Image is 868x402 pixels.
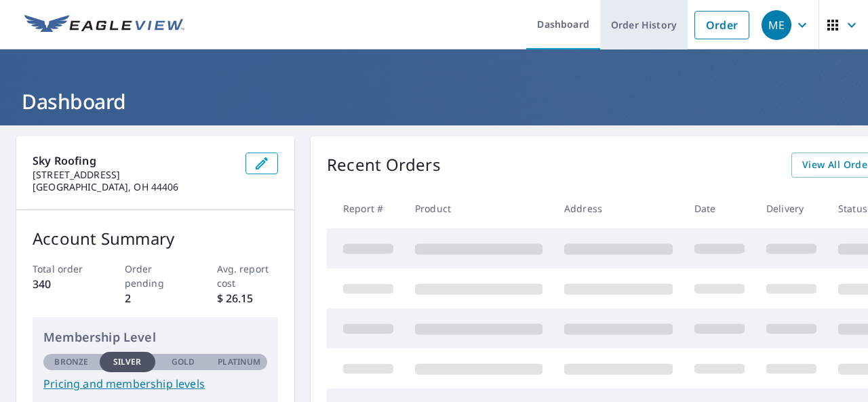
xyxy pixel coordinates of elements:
p: $ 26.15 [217,290,279,306]
th: Address [553,188,684,228]
p: Avg. report cost [217,262,279,290]
img: EV Logo [24,15,184,35]
p: Platinum [218,356,260,368]
p: Membership Level [43,328,267,346]
a: Order [694,11,749,39]
th: Product [404,188,553,228]
th: Delivery [755,188,827,228]
p: Account Summary [33,226,278,251]
p: 2 [125,290,186,306]
p: [STREET_ADDRESS] [33,169,235,181]
p: Order pending [125,262,186,290]
p: Recent Orders [327,153,441,178]
th: Date [684,188,755,228]
th: Report # [327,188,404,228]
div: ME [762,10,791,40]
p: 340 [33,276,94,292]
p: Silver [113,356,142,368]
h1: Dashboard [16,87,852,115]
a: Pricing and membership levels [43,376,267,392]
p: Gold [172,356,195,368]
p: [GEOGRAPHIC_DATA], OH 44406 [33,181,235,193]
p: Total order [33,262,94,276]
p: Bronze [54,356,88,368]
p: Sky Roofing [33,153,235,169]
